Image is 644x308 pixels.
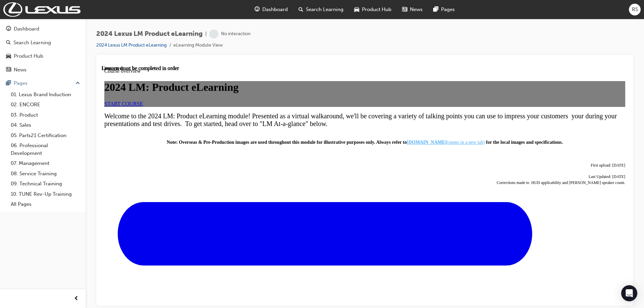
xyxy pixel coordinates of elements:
[249,3,293,16] a: guage-iconDashboard
[441,6,455,13] span: Pages
[305,74,345,79] strong: [DOMAIN_NAME]
[8,179,83,189] a: 09. Technical Training
[262,6,288,13] span: Dashboard
[6,80,11,86] span: pages-icon
[14,66,26,74] div: News
[173,42,223,49] li: eLearning Module View
[8,189,83,199] a: 10. TUNE Rev-Up Training
[205,30,207,38] span: |
[410,6,423,13] span: News
[3,23,83,35] a: Dashboard
[3,64,83,76] a: News
[3,50,83,62] a: Product Hub
[209,29,218,39] span: learningRecordVerb_NONE-icon
[96,42,167,48] a: 2024 Lexus LM Product eLearning
[306,6,343,13] span: Search Learning
[384,74,461,79] strong: for the local images and specifications.
[632,6,638,13] span: RS
[362,6,391,13] span: Product Hub
[8,140,83,158] a: 06. Professional Development
[6,53,11,59] span: car-icon
[305,74,383,79] a: [DOMAIN_NAME](opens in a new tab)
[8,100,83,110] a: 02. ENCORE
[349,3,397,16] a: car-iconProduct Hub
[6,26,11,32] span: guage-icon
[487,109,524,114] span: Last Updated: [DATE]
[14,79,28,87] div: Pages
[6,67,11,73] span: news-icon
[8,120,83,130] a: 04. Sales
[8,89,83,100] a: 01. Lexus Brand Induction
[3,36,41,41] a: START COURSE
[96,30,203,38] span: 2024 Lexus LM Product eLearning
[397,3,428,16] a: news-iconNews
[629,4,641,15] button: RS
[14,25,39,33] div: Dashboard
[621,285,637,301] div: Open Intercom Messenger
[8,169,83,179] a: 08. Service Training
[3,77,83,89] button: Pages
[428,3,460,16] a: pages-iconPages
[293,3,349,16] a: search-iconSearch Learning
[3,21,83,77] button: DashboardSearch LearningProduct HubNews
[489,98,524,102] span: First upload: [DATE]
[433,5,438,14] span: pages-icon
[395,115,524,120] span: Corrections made to HUD applicability and [PERSON_NAME] speaker count.
[8,199,83,209] a: All Pages
[345,74,383,79] span: (opens in a new tab)
[74,295,79,303] span: prev-icon
[6,40,11,46] span: search-icon
[3,2,80,17] img: Trak
[3,37,83,49] a: Search Learning
[402,5,407,14] span: news-icon
[65,74,305,79] span: Note: Overseas & Pre-Production images are used throughout this module for illustrative purposes ...
[3,47,515,62] span: Welcome to the 2024 LM: Product eLearning module! Presented as a virtual walkaround, we'll be cov...
[255,5,260,14] span: guage-icon
[8,110,83,120] a: 03. Product
[75,79,80,88] span: up-icon
[8,130,83,141] a: 05. Parts21 Certification
[354,5,359,14] span: car-icon
[299,5,303,14] span: search-icon
[221,31,251,37] div: No interaction
[3,16,524,28] h1: 2024 LM: Product eLearning
[13,39,51,47] div: Search Learning
[14,52,43,60] div: Product Hub
[8,158,83,169] a: 07. Management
